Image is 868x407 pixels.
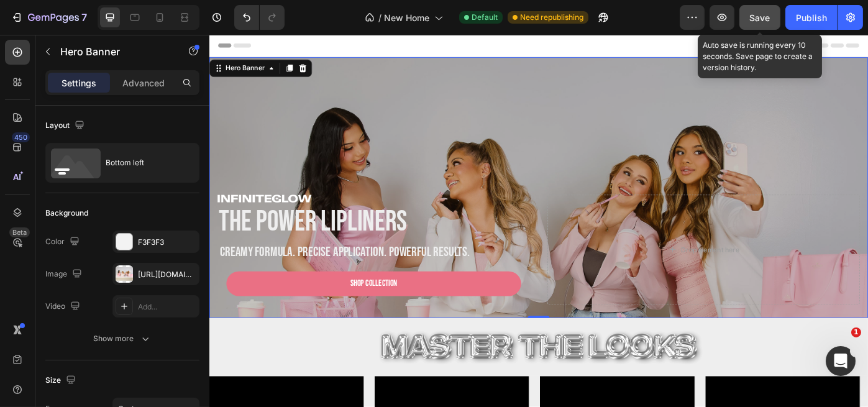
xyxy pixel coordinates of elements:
iframe: Design area [209,35,868,407]
p: 7 [81,10,87,25]
div: F3F3F3 [138,237,196,248]
button: Publish [785,5,838,30]
span: Need republishing [520,12,583,23]
span: / [378,11,381,24]
img: Makeup Artist Makeup Supplies [186,333,559,374]
p: Advanced [122,76,165,89]
iframe: Intercom live chat [826,346,856,376]
span: Save [750,12,770,23]
span: New Home [384,11,429,24]
div: Image [45,266,85,283]
div: Background [45,208,88,219]
div: Size [45,372,78,389]
p: Settings [62,76,96,89]
div: Video [45,298,83,315]
div: [URL][DOMAIN_NAME] [138,269,196,280]
div: Undo/Redo [234,5,285,30]
button: 7 [5,5,93,30]
div: Color [45,234,82,250]
div: 450 [12,132,30,142]
p: Hero Banner [60,44,166,59]
button: Save [739,5,780,30]
div: Bottom left [106,149,181,177]
div: Drop element here [534,239,600,249]
span: 1 [851,327,861,337]
div: Show more [94,332,152,345]
div: Publish [796,11,827,24]
div: Add... [138,301,196,313]
div: Hero Banner [16,32,65,43]
button: Show more [45,327,199,350]
div: Beta [9,227,30,237]
div: Layout [45,117,87,134]
span: Default [472,12,498,23]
